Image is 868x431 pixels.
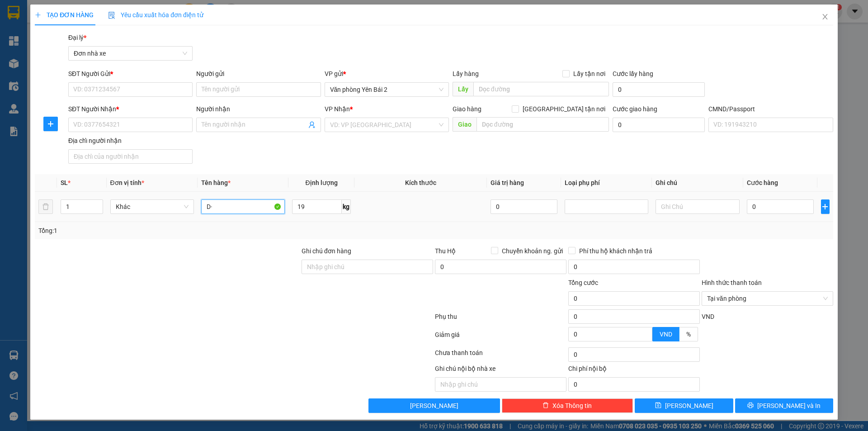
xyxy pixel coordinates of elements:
div: SĐT Người Gửi [68,69,193,79]
input: 0 [491,199,558,214]
div: Chưa thanh toán [434,348,567,364]
span: Lấy hàng [453,70,479,77]
li: Hotline: 19001155 [85,33,378,45]
input: Dọc đường [476,117,609,132]
span: delete [542,402,549,409]
button: save[PERSON_NAME] [635,398,733,413]
input: Cước lấy hàng [613,82,705,97]
div: SĐT Người Nhận [68,104,193,114]
div: Người gửi [196,69,321,79]
span: VP Nhận [325,105,350,113]
span: user-add [308,121,316,128]
span: Chuyển khoản ng. gửi [498,246,566,256]
div: Địa chỉ người nhận [68,136,193,146]
input: Ghi chú đơn hàng [302,260,433,274]
span: Tại văn phòng [707,292,828,305]
th: Ghi chú [652,174,743,192]
span: Giao hàng [453,105,481,113]
button: [PERSON_NAME] [368,398,500,413]
span: Định lượng [305,179,337,186]
span: Tổng cước [568,279,598,286]
div: Chi phí nội bộ [568,364,700,377]
div: Giảm giá [434,330,567,346]
span: Yêu cầu xuất hóa đơn điện tử [108,11,203,19]
input: Cước giao hàng [613,118,705,132]
div: Phụ thu [434,312,567,327]
button: plus [43,117,58,131]
button: Close [812,5,838,30]
input: Nhập ghi chú [435,377,566,392]
span: [PERSON_NAME] [665,401,713,411]
img: icon [108,12,115,19]
span: plus [35,12,41,18]
input: Địa chỉ của người nhận [68,149,193,164]
span: Tên hàng [201,179,231,186]
button: delete [38,199,53,214]
button: plus [821,199,830,214]
span: Thu Hộ [435,247,456,255]
span: VND [702,313,714,320]
span: Đại lý [68,34,86,41]
span: Lấy tận nơi [570,69,609,79]
div: Tổng: 1 [38,226,335,236]
span: printer [747,402,754,409]
span: Lấy [453,82,473,96]
button: printer[PERSON_NAME] và In [735,398,833,413]
div: Người nhận [196,104,321,114]
span: % [686,331,691,338]
label: Cước lấy hàng [613,70,653,77]
b: GỬI : Văn phòng Yên Bái 2 [11,66,159,81]
button: deleteXóa Thông tin [502,398,633,413]
span: [GEOGRAPHIC_DATA] tận nơi [519,104,609,114]
img: logo.jpg [11,11,57,57]
span: Đơn vị tính [110,179,144,186]
span: Cước hàng [747,179,778,186]
div: VP gửi [325,69,449,79]
span: Khác [116,200,189,213]
span: Kích thước [405,179,436,186]
input: VD: Bàn, Ghế [201,199,285,214]
input: Dọc đường [473,82,609,96]
span: plus [821,203,829,210]
span: plus [44,120,57,128]
span: Văn phòng Yên Bái 2 [330,83,443,96]
span: close [821,13,829,20]
li: Số 10 ngõ 15 Ngọc Hồi, Q.[PERSON_NAME], [GEOGRAPHIC_DATA] [85,22,378,33]
span: [PERSON_NAME] và In [757,401,821,411]
span: save [655,402,661,409]
th: Loại phụ phí [561,174,652,192]
label: Hình thức thanh toán [702,279,762,286]
span: kg [342,199,351,214]
div: CMND/Passport [708,104,833,114]
span: Đơn nhà xe [74,47,187,60]
span: Phí thu hộ khách nhận trả [576,246,656,256]
div: Ghi chú nội bộ nhà xe [435,364,566,377]
input: Ghi Chú [656,199,739,214]
span: VND [660,331,672,338]
label: Ghi chú đơn hàng [302,247,351,255]
span: [PERSON_NAME] [410,401,458,411]
span: Xóa Thông tin [552,401,592,411]
span: TẠO ĐƠN HÀNG [35,11,94,19]
span: Giao [453,117,476,132]
label: Cước giao hàng [613,105,657,113]
span: Giá trị hàng [491,179,524,186]
span: SL [61,179,68,186]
